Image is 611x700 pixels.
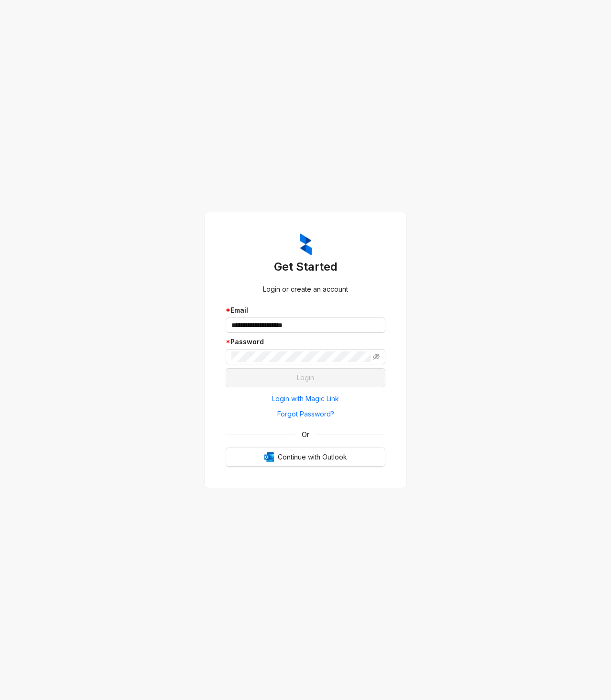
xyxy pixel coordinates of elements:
[226,368,385,387] button: Login
[373,353,380,360] span: eye-invisible
[300,233,312,255] img: ZumaIcon
[226,448,385,467] button: OutlookContinue with Outlook
[272,394,339,404] span: Login with Magic Link
[295,429,316,440] span: Or
[278,452,347,462] span: Continue with Outlook
[277,409,334,419] span: Forgot Password?
[226,337,385,347] div: Password
[226,305,385,316] div: Email
[226,406,385,422] button: Forgot Password?
[226,391,385,406] button: Login with Magic Link
[226,284,385,295] div: Login or create an account
[226,259,385,274] h3: Get Started
[264,452,274,462] img: Outlook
